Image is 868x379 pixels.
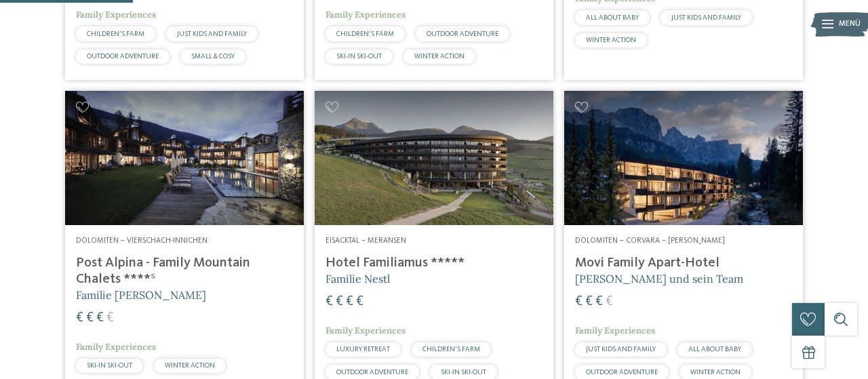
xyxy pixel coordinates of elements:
[86,311,94,325] span: €
[414,53,465,60] span: WINTER ACTION
[76,311,83,325] span: €
[191,53,235,60] span: SMALL & COSY
[575,272,743,285] span: [PERSON_NAME] und sein Team
[564,91,803,225] img: Familienhotels gesucht? Hier findet ihr die besten!
[586,14,639,21] span: ALL ABOUT BABY
[586,346,656,353] span: JUST KIDS AND FAMILY
[76,288,206,302] span: Familie [PERSON_NAME]
[606,295,613,308] span: €
[177,31,247,37] span: JUST KIDS AND FAMILY
[336,346,390,353] span: LUXURY RETREAT
[325,295,333,308] span: €
[690,369,741,376] span: WINTER ACTION
[336,369,408,376] span: OUTDOOR ADVENTURE
[106,311,114,325] span: €
[87,362,132,369] span: SKI-IN SKI-OUT
[325,325,406,336] span: Family Experiences
[441,369,486,376] span: SKI-IN SKI-OUT
[336,31,394,37] span: CHILDREN’S FARM
[76,255,293,287] h4: Post Alpina - Family Mountain Chalets ****ˢ
[76,237,208,245] span: Dolomiten – Vierschach-Innichen
[76,341,156,353] span: Family Experiences
[87,31,144,37] span: CHILDREN’S FARM
[336,295,343,308] span: €
[96,311,104,325] span: €
[325,272,390,285] span: Familie Nestl
[165,362,215,369] span: WINTER ACTION
[325,237,406,245] span: Eisacktal – Meransen
[422,346,480,353] span: CHILDREN’S FARM
[325,9,406,20] span: Family Experiences
[336,53,382,60] span: SKI-IN SKI-OUT
[575,325,655,336] span: Family Experiences
[586,37,636,43] span: WINTER ACTION
[87,53,159,60] span: OUTDOOR ADVENTURE
[575,255,792,271] h4: Movi Family Apart-Hotel
[427,31,498,37] span: OUTDOOR ADVENTURE
[356,295,363,308] span: €
[76,9,156,20] span: Family Experiences
[671,14,741,21] span: JUST KIDS AND FAMILY
[575,237,725,245] span: Dolomiten – Corvara – [PERSON_NAME]
[586,369,658,376] span: OUTDOOR ADVENTURE
[346,295,353,308] span: €
[585,295,593,308] span: €
[595,295,603,308] span: €
[315,91,553,225] img: Familienhotels gesucht? Hier findet ihr die besten!
[688,346,741,353] span: ALL ABOUT BABY
[65,91,304,225] img: Post Alpina - Family Mountain Chalets ****ˢ
[575,295,583,308] span: €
